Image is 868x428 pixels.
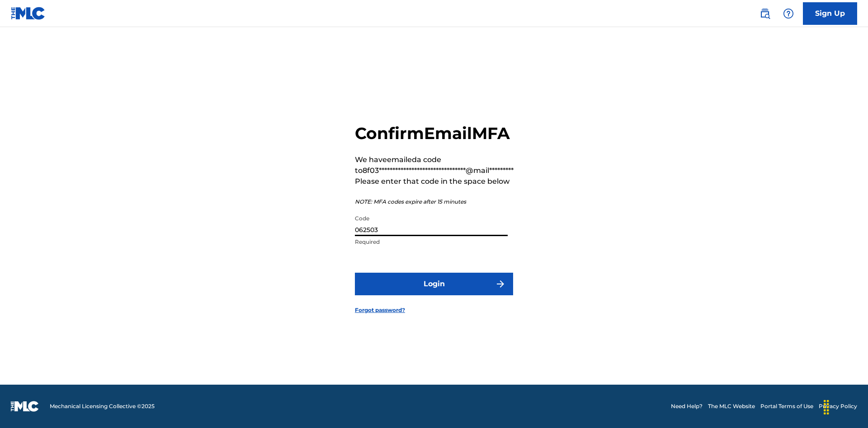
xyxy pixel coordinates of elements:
[756,5,774,23] a: Public Search
[760,402,813,410] a: Portal Terms of Use
[803,2,857,25] a: Sign Up
[819,394,834,421] div: Drag
[11,7,46,20] img: MLC Logo
[11,401,39,412] img: logo
[823,385,868,428] iframe: Chat Widget
[779,5,797,23] div: Help
[783,8,794,19] img: help
[355,238,508,246] p: Required
[355,176,514,187] p: Please enter that code in the space below
[355,273,513,295] button: Login
[355,123,514,144] h2: Confirm Email MFA
[50,402,155,410] span: Mechanical Licensing Collective © 2025
[819,402,857,410] a: Privacy Policy
[355,198,514,206] p: NOTE: MFA codes expire after 15 minutes
[708,402,755,410] a: The MLC Website
[759,8,770,19] img: search
[495,279,506,289] img: f7272a7cc735f4ea7f67.svg
[671,402,703,410] a: Need Help?
[355,306,405,314] a: Forgot password?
